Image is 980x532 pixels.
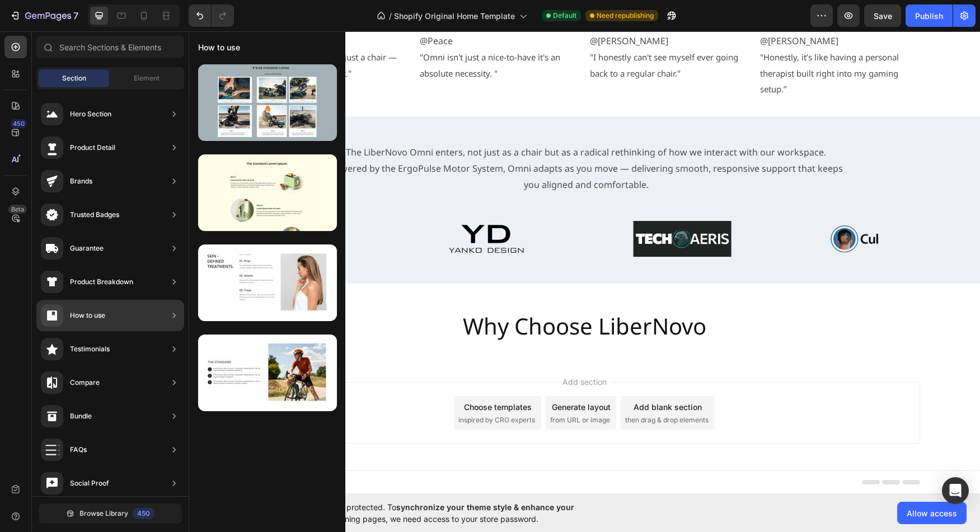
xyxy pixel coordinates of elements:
[73,9,78,22] p: 7
[641,190,739,226] img: Frame_1410098650.png
[70,310,105,321] div: How to use
[907,507,957,519] span: Allow access
[874,11,892,21] span: Save
[70,276,133,288] div: Product Breakdown
[270,384,346,394] span: inspired by CRO experts
[897,502,967,524] button: Allow access
[70,142,115,153] div: Product Detail
[70,343,110,355] div: Testimonials
[70,209,119,220] div: Trusted Badges
[906,4,953,27] button: Publish
[275,370,343,382] div: Choose templates
[70,444,87,455] div: FAQs
[363,370,422,382] div: Generate layout
[915,10,943,22] div: Publish
[553,11,576,21] span: Default
[39,503,182,524] button: Browse Library450
[597,11,654,21] span: Need republishing
[133,508,154,519] div: 450
[189,31,980,494] iframe: Design area
[62,73,86,83] span: Section
[11,119,27,128] div: 450
[260,502,574,524] span: synchronize your theme style & enhance your experience
[394,10,515,22] span: Shopify Original Home Template
[445,370,513,382] div: Add blank section
[70,377,100,388] div: Compare
[189,4,234,27] div: Undo/Redo
[260,501,618,525] span: Your page is password protected. To when designing pages, we need access to your store password.
[273,279,519,310] h2: Why Choose LiberNovo
[437,384,520,394] span: then drag & drop elements
[53,190,151,226] img: Frame_1410098651_2845af02-525b-48a6-b666-157aa87c4450.png
[445,190,543,226] img: Frame_1410098653_0cd8a66e-6ace-45d4-b069-4a4c5f2e64ac.jpg
[70,411,92,422] div: Bundle
[70,109,111,120] div: Hero Section
[8,205,27,214] div: Beta
[864,4,901,27] button: Save
[70,478,109,489] div: Social Proof
[79,509,128,519] span: Browse Library
[70,243,104,254] div: Guarantee
[369,345,423,356] span: Add section
[36,36,184,58] input: Search Sections & Elements
[248,190,346,226] img: Frame_1410098652_f496ad66-0b0a-4e68-b0a3-ba31782db245.png
[70,176,92,187] div: Brands
[362,384,421,394] span: from URL or image
[134,73,160,83] span: Element
[4,4,83,27] button: 7
[942,477,969,504] div: Open Intercom Messenger
[389,10,392,22] span: /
